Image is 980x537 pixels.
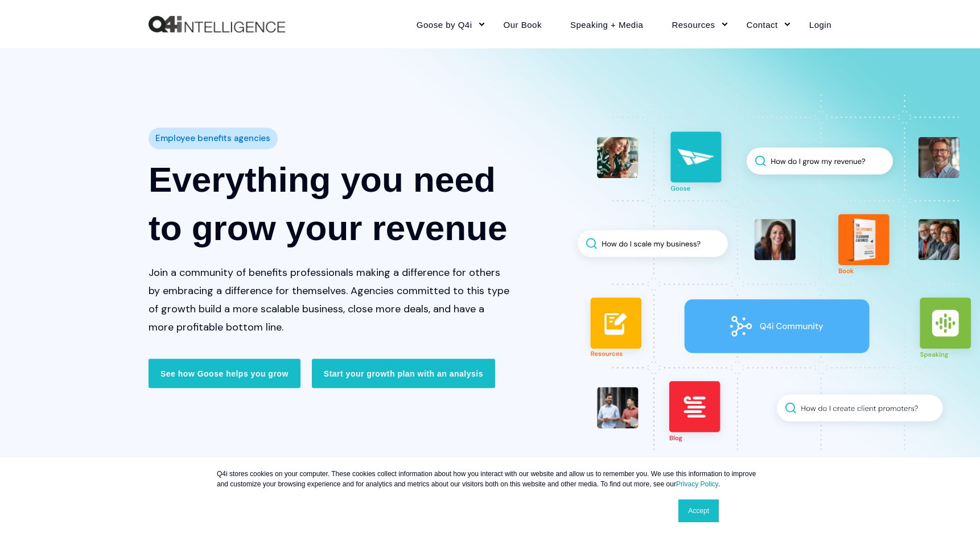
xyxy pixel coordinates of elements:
[149,359,300,389] a: See how Goose helps you grow
[217,469,763,489] p: Q4i stores cookies on your computer. These cookies collect information about how you interact wit...
[678,499,719,522] a: Accept
[149,16,285,33] img: Q4intelligence, LLC logo
[149,16,285,33] a: Back to Home
[312,359,495,389] a: Start your growth plan with an analysis
[155,130,270,147] span: Employee benefits agencies
[149,155,510,252] h1: Everything you need to grow your revenue
[149,263,510,336] p: Join a community of benefits professionals making a difference for others by embracing a differen...
[676,480,718,488] a: Privacy Policy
